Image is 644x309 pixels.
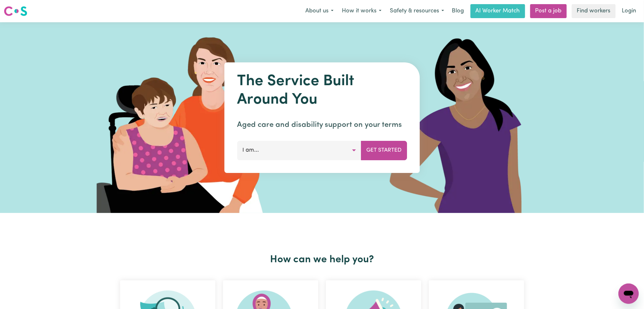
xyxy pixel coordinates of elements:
a: Post a job [530,4,567,18]
button: How it works [338,4,386,18]
h2: How can we help you? [116,254,528,266]
p: Aged care and disability support on your terms [237,119,407,131]
a: Find workers [572,4,616,18]
button: Safety & resources [386,4,448,18]
a: Login [618,4,640,18]
a: Careseekers logo [4,4,27,18]
a: AI Worker Match [471,4,525,18]
a: Blog [448,4,468,18]
img: Careseekers logo [4,5,27,17]
h1: The Service Built Around You [237,72,407,109]
iframe: Button to launch messaging window [619,284,639,304]
button: I am... [237,141,361,160]
button: About us [301,4,338,18]
button: Get Started [361,141,407,160]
